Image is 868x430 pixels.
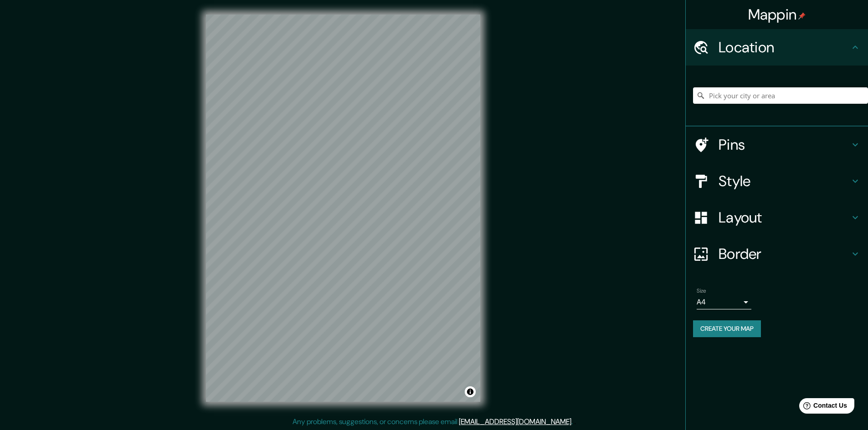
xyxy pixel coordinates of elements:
input: Pick your city or area [693,87,868,104]
div: A4 [697,295,751,309]
div: Layout [686,199,868,236]
a: [EMAIL_ADDRESS][DOMAIN_NAME] [459,417,571,426]
button: Toggle attribution [465,386,476,397]
h4: Layout [719,208,850,227]
h4: Pins [719,136,850,154]
h4: Mappin [748,5,806,24]
div: Border [686,236,868,272]
h4: Style [719,172,850,190]
div: . [573,416,574,427]
div: Style [686,163,868,199]
img: pin-icon.png [798,12,806,20]
h4: Border [719,245,850,263]
h4: Location [719,38,850,56]
p: Any problems, suggestions, or concerns please email . [293,416,573,427]
div: Location [686,29,868,66]
iframe: Help widget launcher [787,395,858,420]
div: . [574,416,576,427]
canvas: Map [206,15,480,402]
button: Create your map [693,320,761,337]
label: Size [697,287,706,295]
div: Pins [686,126,868,163]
